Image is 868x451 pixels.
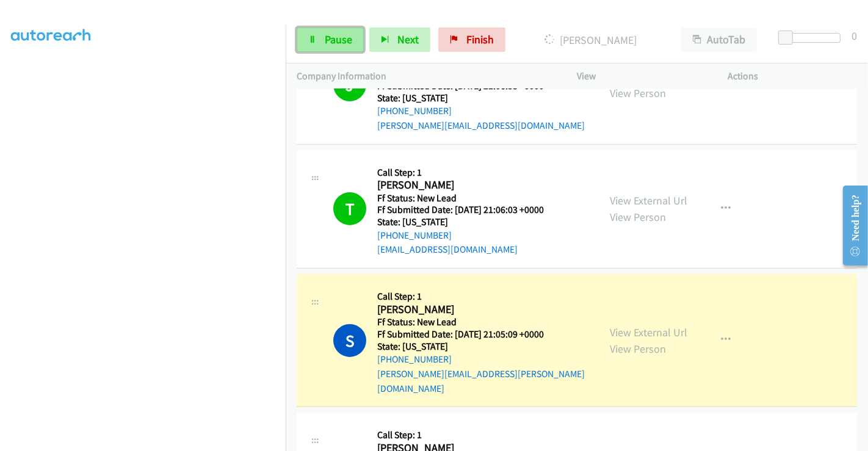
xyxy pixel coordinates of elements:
a: Pause [297,27,364,52]
span: Pause [325,32,352,46]
a: [EMAIL_ADDRESS][DOMAIN_NAME] [377,244,518,255]
p: Actions [728,69,858,84]
a: [PERSON_NAME][EMAIL_ADDRESS][PERSON_NAME][DOMAIN_NAME] [377,368,585,394]
button: AutoTab [681,27,757,52]
a: View Person [610,342,666,356]
a: View Person [610,86,666,100]
a: [PHONE_NUMBER] [377,229,452,241]
h1: S [333,324,366,357]
a: View Person [610,210,666,224]
h5: Ff Status: New Lead [377,192,559,204]
iframe: Resource Center [833,177,868,274]
h2: [PERSON_NAME] [377,303,559,317]
p: View [577,69,706,84]
a: [PERSON_NAME][EMAIL_ADDRESS][DOMAIN_NAME] [377,120,585,131]
span: Finish [466,32,494,46]
h5: Ff Submitted Date: [DATE] 21:06:03 +0000 [377,204,559,216]
h5: Call Step: 1 [377,167,559,179]
h1: T [333,192,366,225]
h5: Call Step: 1 [377,429,559,441]
h5: Ff Status: New Lead [377,316,588,328]
span: Next [397,32,419,46]
div: Delay between calls (in seconds) [784,33,841,43]
h5: State: [US_STATE] [377,92,585,104]
div: 0 [852,27,857,44]
a: View External Url [610,193,687,207]
h5: Ff Submitted Date: [DATE] 21:05:09 +0000 [377,328,588,341]
h5: Call Step: 1 [377,290,588,303]
h5: State: [US_STATE] [377,216,559,228]
a: [PHONE_NUMBER] [377,105,452,117]
h5: State: [US_STATE] [377,341,588,353]
h2: [PERSON_NAME] [377,178,559,192]
button: Next [369,27,430,52]
p: [PERSON_NAME] [522,32,659,48]
a: Finish [438,27,505,52]
a: View External Url [610,325,687,339]
p: Company Information [297,69,555,84]
a: [PHONE_NUMBER] [377,353,452,365]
